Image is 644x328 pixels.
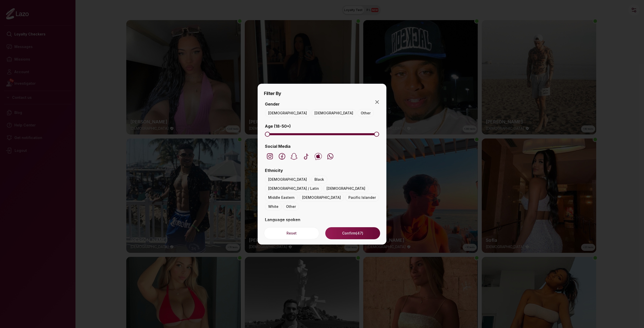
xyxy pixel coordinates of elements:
button: [DEMOGRAPHIC_DATA] [299,194,344,202]
button: Black [311,175,327,183]
button: [DEMOGRAPHIC_DATA] / Latin [265,184,322,193]
button: Confirm(47) [325,227,380,239]
button: [DEMOGRAPHIC_DATA] [323,184,369,193]
span: ( 18 - 50 +) [274,124,291,129]
button: Reset [264,227,319,239]
label: Age [264,123,380,129]
button: [DEMOGRAPHIC_DATA] [265,175,310,183]
label: Ethnicity [264,167,380,173]
button: Middle Eastern [265,194,298,202]
label: Social Media [264,143,380,149]
button: White [265,203,282,211]
h2: Filter By [258,90,386,97]
button: Other [283,203,299,211]
span: Minimum [265,132,270,137]
button: Pacific Islander [345,194,379,202]
span: Maximum [374,132,379,137]
label: Gender [264,101,380,107]
label: Language spoken [264,217,380,223]
button: Other [357,109,374,117]
button: [DEMOGRAPHIC_DATA] [265,109,310,117]
button: [DEMOGRAPHIC_DATA] [311,109,356,117]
